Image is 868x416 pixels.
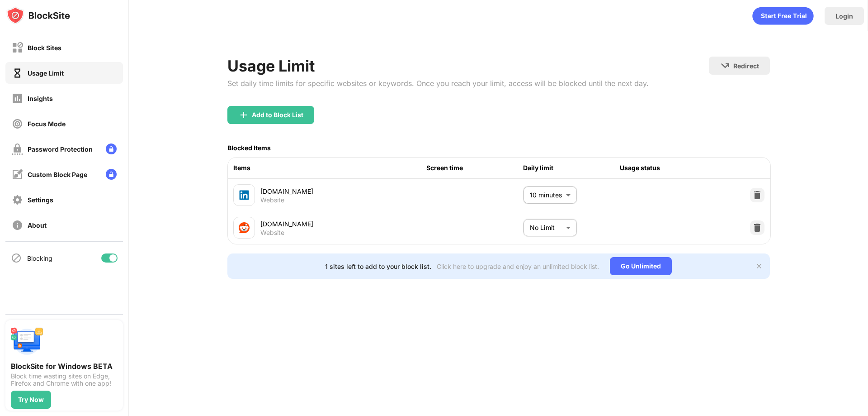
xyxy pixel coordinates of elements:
[252,111,303,119] div: Add to Block List
[12,220,23,231] img: about-off.svg
[12,118,23,129] img: focus-off.svg
[28,145,93,153] div: Password Protection
[530,190,562,200] p: 10 minutes
[106,169,117,180] img: lock-menu.svg
[620,163,717,173] div: Usage status
[28,196,53,204] div: Settings
[233,163,427,173] div: Items
[18,396,44,403] div: Try Now
[227,144,271,152] div: Blocked Items
[12,42,23,53] img: block-off.svg
[12,194,23,206] img: settings-off.svg
[12,67,23,79] img: time-usage-on.svg
[28,95,53,102] div: Insights
[12,143,23,155] img: password-protection-off.svg
[28,221,47,229] div: About
[260,219,427,229] div: [DOMAIN_NAME]
[12,93,23,104] img: insights-off.svg
[239,222,250,233] img: favicons
[227,57,649,75] div: Usage Limit
[11,373,118,387] div: Block time wasting sites on Edge, Firefox and Chrome with one app!
[11,362,118,371] div: BlockSite for Windows BETA
[227,79,649,88] div: Set daily time limits for specific websites or keywords. Once you reach your limit, access will b...
[28,44,61,52] div: Block Sites
[239,190,250,201] img: favicons
[260,186,427,196] div: [DOMAIN_NAME]
[530,223,562,233] p: No Limit
[6,6,70,24] img: logo-blocksite.svg
[260,229,284,237] div: Website
[28,69,64,77] div: Usage Limit
[437,263,599,270] div: Click here to upgrade and enjoy an unlimited block list.
[260,196,284,204] div: Website
[11,253,22,263] img: blocking-icon.svg
[325,263,431,270] div: 1 sites left to add to your block list.
[523,163,620,173] div: Daily limit
[12,169,23,180] img: customize-block-page-off.svg
[755,263,763,270] img: x-button.svg
[835,12,853,20] div: Login
[752,7,814,25] div: animation
[11,325,43,358] img: push-desktop.svg
[27,254,52,262] div: Blocking
[106,143,117,154] img: lock-menu.svg
[28,120,66,128] div: Focus Mode
[426,163,523,173] div: Screen time
[610,257,672,275] div: Go Unlimited
[733,62,759,70] div: Redirect
[28,171,87,178] div: Custom Block Page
